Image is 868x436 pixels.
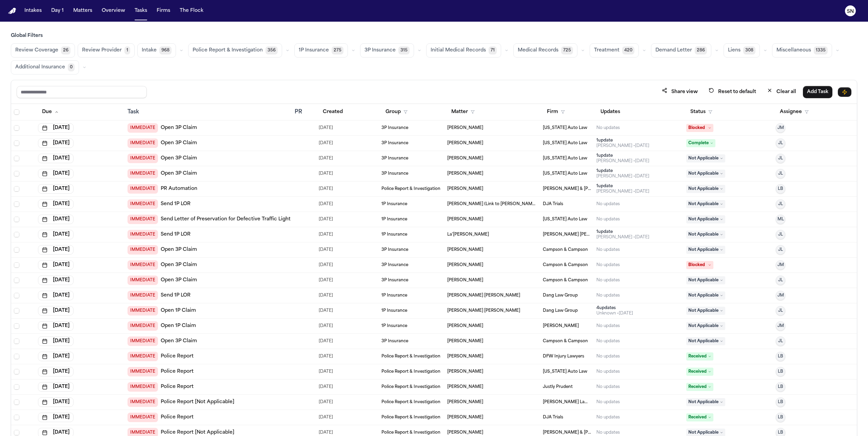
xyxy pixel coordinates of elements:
button: Matters [71,5,95,17]
button: Police Report & Investigation356 [188,43,282,58]
button: Review Provider1 [78,43,135,58]
button: Miscellaneous1335 [772,43,832,58]
button: Intake968 [137,43,176,58]
button: Tasks [132,5,150,17]
span: 71 [489,46,497,54]
span: 725 [561,46,573,54]
span: 275 [332,46,343,54]
span: Liens [728,47,741,54]
button: 3P Insurance315 [360,43,414,58]
img: Finch Logo [8,8,16,14]
span: 0 [68,63,75,71]
button: Share view [658,86,702,98]
span: Demand Letter [655,47,692,54]
span: 3P Insurance [364,47,396,54]
span: 308 [743,46,755,54]
button: Medical Records725 [513,43,577,58]
button: Liens308 [724,43,760,58]
span: Review Coverage [15,47,58,54]
button: Immediate Task [838,87,851,97]
button: Overview [99,5,128,17]
h3: Global Filters [11,32,857,39]
span: 1 [124,46,130,54]
span: Intake [142,47,157,54]
button: Treatment420 [590,43,639,58]
span: Police Report & Investigation [193,47,263,54]
button: Clear all [763,86,800,98]
span: 968 [159,46,172,54]
span: Additional Insurance [15,64,65,71]
span: 1335 [814,46,828,54]
button: Review Coverage26 [11,43,75,58]
button: The Flock [177,5,206,17]
button: Intakes [22,5,44,17]
button: Initial Medical Records71 [426,43,501,58]
button: Additional Insurance0 [11,60,79,74]
span: 420 [622,46,634,54]
span: 286 [695,46,707,54]
button: Demand Letter286 [651,43,711,58]
span: 356 [265,46,278,54]
button: 1P Insurance275 [294,43,348,58]
button: Reset to default [705,86,760,98]
span: Miscellaneous [776,47,811,54]
span: 1P Insurance [299,47,329,54]
span: Medical Records [518,47,558,54]
span: Initial Medical Records [431,47,486,54]
a: Home [8,8,16,14]
span: Review Provider [82,47,122,54]
button: Firms [154,5,173,17]
button: Add Task [803,86,832,98]
span: 315 [398,46,410,54]
button: Day 1 [48,5,66,17]
span: 26 [61,46,71,54]
span: Treatment [594,47,619,54]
